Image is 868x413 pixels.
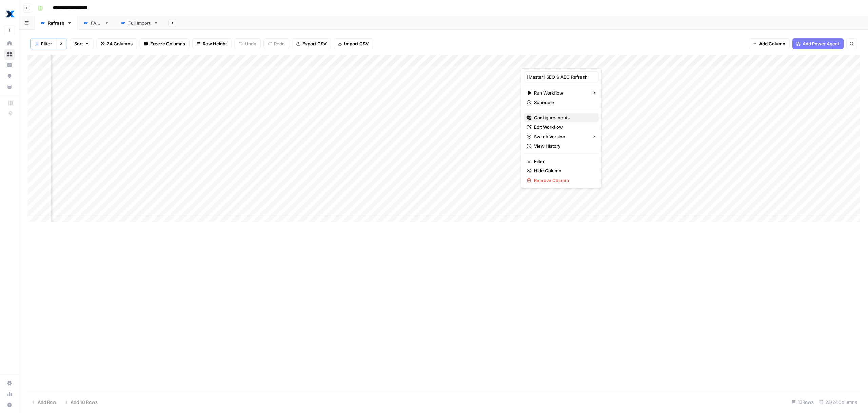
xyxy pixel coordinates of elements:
span: Schedule [534,99,593,106]
button: Add Column [749,38,790,49]
button: Workspace: MaintainX [4,5,15,22]
span: View History [534,143,593,149]
a: Browse [4,49,15,60]
button: Undo [234,38,261,49]
a: Your Data [4,81,15,92]
img: MaintainX Logo [4,8,16,20]
button: Add 10 Rows [60,397,102,408]
div: 13 Rows [789,397,816,408]
a: FAQs [78,16,115,30]
div: 23/24 Columns [816,397,860,408]
span: Redo [274,40,285,47]
span: Filter [41,40,52,47]
a: Insights [4,60,15,70]
a: Settings [4,378,15,389]
span: Add Column [759,40,785,47]
button: Sort [70,38,94,49]
span: Export CSV [302,40,327,47]
button: Import CSV [334,38,373,49]
button: Export CSV [292,38,331,49]
span: Filter [534,158,593,165]
span: Import CSV [344,40,369,47]
button: Add Row [27,397,60,408]
span: Remove Column [534,177,593,184]
span: 1 [36,41,38,46]
span: Sort [74,40,83,47]
button: Redo [263,38,289,49]
button: Help + Support [4,399,15,410]
span: Add 10 Rows [71,399,98,406]
button: 1Filter [31,38,56,49]
button: 24 Columns [96,38,137,49]
span: Add Row [38,399,56,406]
a: Full Import [115,16,164,30]
span: Edit Workflow [534,124,593,130]
span: 24 Columns [107,40,133,47]
div: Full Import [128,20,151,26]
button: Row Height [192,38,232,49]
span: Switch Version [534,133,587,140]
span: Add Power Agent [803,40,840,47]
a: Refresh [35,16,78,30]
span: Freeze Columns [150,40,185,47]
div: 1 [35,41,39,46]
span: Configure Inputs [534,114,593,121]
span: Undo [245,40,256,47]
span: Run Workflow [534,89,587,96]
button: Freeze Columns [140,38,190,49]
a: Usage [4,389,15,399]
span: Hide Column [534,167,593,174]
a: Home [4,38,15,49]
div: FAQs [91,20,102,26]
button: Add Power Agent [792,38,844,49]
span: Row Height [203,40,227,47]
a: Opportunities [4,70,15,81]
div: Refresh [48,20,64,26]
